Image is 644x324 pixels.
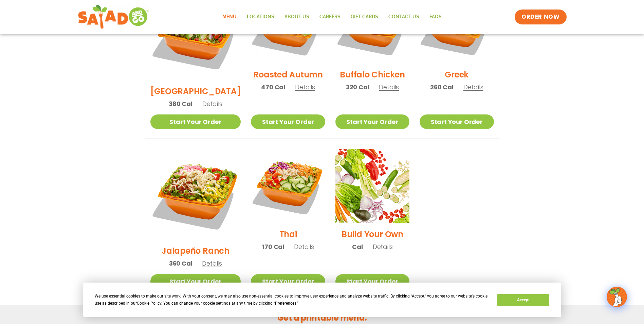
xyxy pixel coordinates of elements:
h2: Greek [445,69,468,80]
span: 260 Cal [430,83,454,92]
div: Cookie Consent Prompt [83,283,561,317]
span: Details [295,83,315,91]
div: We use essential cookies to make our site work. With your consent, we may also use non-essential ... [95,293,489,307]
img: Product photo for Thai Salad [251,149,325,223]
span: Cal [352,242,363,251]
a: Contact Us [383,9,424,25]
span: 170 Cal [262,242,284,251]
span: Details [463,83,483,91]
h2: Build Your Own [342,228,403,240]
a: GIFT CARDS [346,9,383,25]
a: FAQs [424,9,447,25]
a: Start Your Order [150,274,241,289]
span: Details [202,100,222,108]
img: new-SAG-logo-768×292 [78,3,149,31]
img: Product photo for Build Your Own [335,149,409,223]
h2: Thai [279,228,297,240]
h2: Jalapeño Ranch [162,245,229,257]
span: ORDER NOW [521,13,559,21]
a: Careers [314,9,346,25]
span: 380 Cal [169,99,192,108]
nav: Menu [217,9,447,25]
a: ORDER NOW [515,10,566,24]
h2: [GEOGRAPHIC_DATA] [150,85,241,97]
a: About Us [279,9,314,25]
h2: Roasted Autumn [253,69,323,80]
img: Product photo for Jalapeño Ranch Salad [150,149,241,240]
span: 360 Cal [169,259,192,268]
a: Start Your Order [335,274,409,289]
a: Menu [217,9,242,25]
a: Start Your Order [335,114,409,129]
button: Accept [497,294,549,306]
a: Locations [242,9,279,25]
h2: Get a printable menu: [145,312,499,324]
span: Details [373,242,393,251]
span: Details [294,242,314,251]
img: wpChatIcon [607,287,626,306]
span: Details [202,259,222,268]
a: Start Your Order [420,114,494,129]
a: Start Your Order [251,274,325,289]
span: 320 Cal [346,83,369,92]
a: Start Your Order [251,114,325,129]
h2: Buffalo Chicken [340,69,405,80]
span: Details [379,83,399,91]
a: Start Your Order [150,114,241,129]
span: 470 Cal [261,83,285,92]
span: Preferences [275,301,296,306]
span: Cookie Policy [137,301,161,306]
